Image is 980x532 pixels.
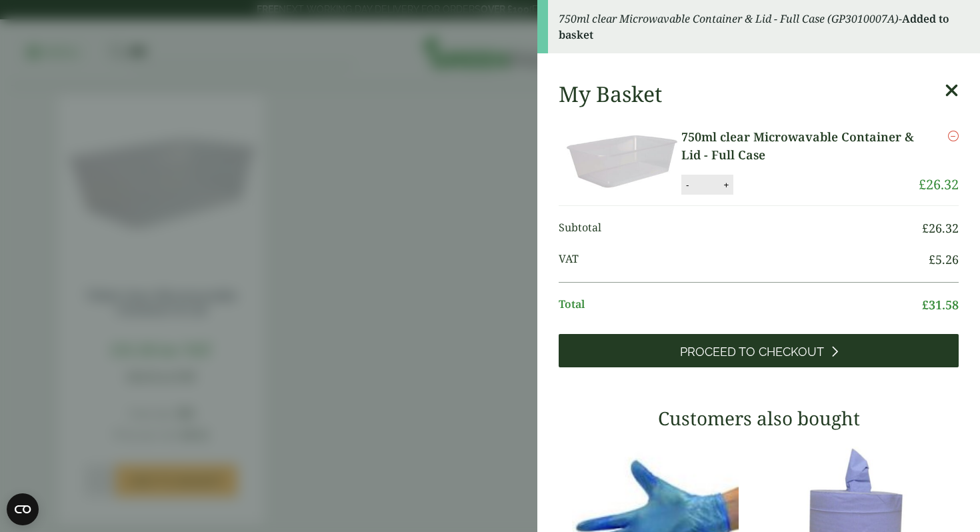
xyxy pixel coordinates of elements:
[948,128,959,144] a: Remove this item
[922,297,929,313] span: £
[929,251,935,267] span: £
[559,81,662,107] h2: My Basket
[680,345,824,359] span: Proceed to Checkout
[922,220,929,236] span: £
[559,296,922,314] span: Total
[559,11,899,26] em: 750ml clear Microwavable Container & Lid - Full Case (GP3010007A)
[929,251,959,267] bdi: 5.26
[559,334,959,367] a: Proceed to Checkout
[7,493,39,525] button: Open CMP widget
[922,297,959,313] bdi: 31.58
[682,179,693,191] button: -
[681,128,919,164] a: 750ml clear Microwavable Container & Lid - Full Case
[719,179,733,191] button: +
[559,251,929,269] span: VAT
[922,220,959,236] bdi: 26.32
[919,175,959,193] bdi: 26.32
[559,219,922,237] span: Subtotal
[919,175,926,193] span: £
[559,407,959,430] h3: Customers also bought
